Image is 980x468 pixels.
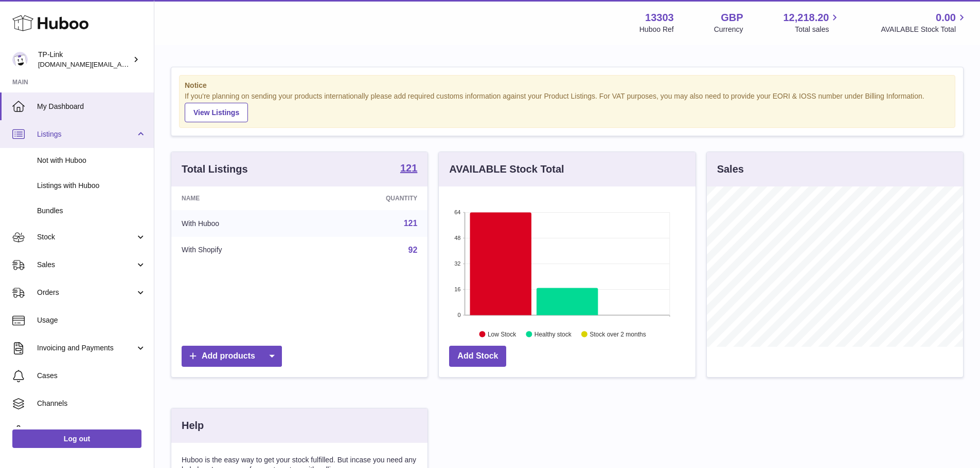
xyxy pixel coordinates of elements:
[182,419,204,433] h3: Help
[37,206,146,216] span: Bundles
[455,260,461,267] text: 32
[936,11,956,25] span: 0.00
[721,11,743,25] strong: GBP
[455,235,461,241] text: 48
[171,210,310,237] td: With Huboo
[12,429,141,448] a: Log out
[37,156,146,165] span: Not with Huboo
[185,103,248,122] a: View Listings
[171,237,310,264] td: With Shopify
[645,11,674,25] strong: 13303
[400,163,417,173] strong: 121
[590,330,646,338] text: Stock over 2 months
[185,81,950,90] strong: Notice
[449,346,506,367] a: Add Stock
[37,102,146,111] span: My Dashboard
[185,91,950,122] div: If you're planning on sending your products internationally please add required customs informati...
[37,343,135,353] span: Invoicing and Payments
[795,25,841,34] span: Total sales
[37,399,146,408] span: Channels
[534,330,572,338] text: Healthy stock
[455,286,461,292] text: 16
[310,186,428,210] th: Quantity
[714,25,743,34] div: Currency
[37,426,146,436] span: Settings
[400,163,417,175] a: 121
[881,11,968,34] a: 0.00 AVAILABLE Stock Total
[458,312,461,318] text: 0
[37,315,146,325] span: Usage
[182,162,248,176] h3: Total Listings
[449,162,564,176] h3: AVAILABLE Stock Total
[488,330,516,338] text: Low Stock
[37,232,135,242] span: Stock
[38,60,205,68] span: [DOMAIN_NAME][EMAIL_ADDRESS][DOMAIN_NAME]
[881,25,968,34] span: AVAILABLE Stock Total
[182,346,282,367] a: Add products
[37,260,135,270] span: Sales
[783,11,829,25] span: 12,218.20
[37,129,135,139] span: Listings
[37,371,146,381] span: Cases
[38,50,131,69] div: TP-Link
[404,219,418,228] a: 121
[717,162,744,176] h3: Sales
[455,209,461,215] text: 64
[783,11,841,34] a: 12,218.20 Total sales
[12,52,28,67] img: purchase.uk@tp-link.com
[37,288,135,297] span: Orders
[408,246,418,254] a: 92
[639,25,674,34] div: Huboo Ref
[171,186,310,210] th: Name
[37,181,146,191] span: Listings with Huboo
